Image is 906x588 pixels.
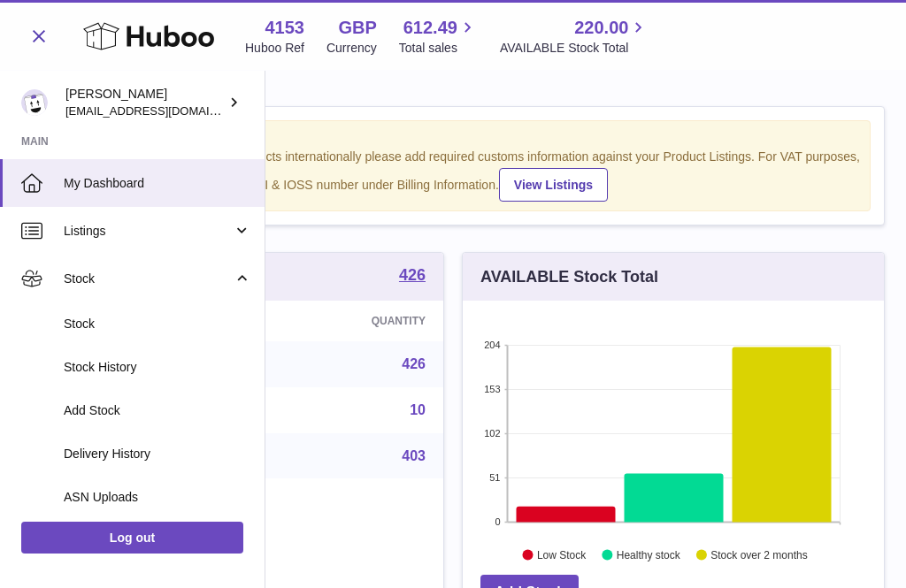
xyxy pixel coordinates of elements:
span: My Dashboard [64,175,251,192]
span: Total sales [399,40,478,57]
div: Huboo Ref [245,40,304,57]
text: 0 [495,516,500,527]
a: 403 [402,448,426,463]
strong: Notice [45,130,861,147]
text: 102 [484,428,500,439]
h3: AVAILABLE Stock Total [480,266,658,287]
text: Healthy stock [617,549,681,561]
span: [EMAIL_ADDRESS][DOMAIN_NAME] [65,103,260,118]
div: [PERSON_NAME] [65,86,225,119]
text: 51 [489,472,500,483]
a: 612.49 Total sales [399,16,478,57]
a: 10 [410,402,426,417]
span: 612.49 [403,16,457,40]
a: Log out [21,522,243,554]
text: 204 [484,340,500,350]
a: 220.00 AVAILABLE Stock Total [500,16,649,57]
strong: 426 [399,267,426,283]
text: Stock over 2 months [710,549,807,561]
span: Stock [64,271,233,287]
img: sales@kasefilters.com [21,89,48,116]
text: Low Stock [537,549,587,561]
span: Stock History [64,359,251,376]
text: 153 [484,384,500,394]
span: Delivery History [64,446,251,462]
strong: 4153 [265,16,304,40]
th: Quantity [283,301,443,341]
a: 426 [402,356,426,371]
a: View Listings [499,168,608,202]
span: AVAILABLE Stock Total [500,40,649,57]
span: Listings [64,223,233,240]
a: 426 [399,267,426,286]
span: Add Stock [64,402,251,419]
div: If you're planning on sending your products internationally please add required customs informati... [45,149,861,202]
strong: GBP [338,16,376,40]
span: Stock [64,316,251,332]
span: 220.00 [574,16,628,40]
div: Currency [326,40,377,57]
span: ASN Uploads [64,489,251,506]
